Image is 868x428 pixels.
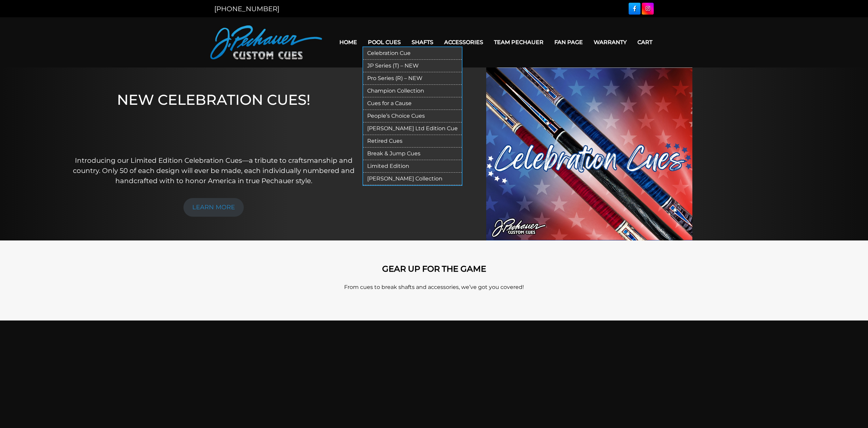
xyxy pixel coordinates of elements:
[632,34,658,51] a: Cart
[68,91,359,146] h1: NEW CELEBRATION CUES!
[183,198,244,217] a: LEARN MORE
[382,264,486,274] strong: GEAR UP FOR THE GAME
[363,160,462,173] a: Limited Edition
[363,85,462,97] a: Champion Collection
[439,34,489,51] a: Accessories
[549,34,588,51] a: Fan Page
[363,135,462,148] a: Retired Cues
[241,283,627,291] p: From cues to break shafts and accessories, we’ve got you covered!
[363,60,462,72] a: JP Series (T) – NEW
[210,25,322,59] img: Pechauer Custom Cues
[489,34,549,51] a: Team Pechauer
[363,97,462,110] a: Cues for a Cause
[363,110,462,122] a: People’s Choice Cues
[362,34,406,51] a: Pool Cues
[363,148,462,160] a: Break & Jump Cues
[214,5,279,13] a: [PHONE_NUMBER]
[363,122,462,135] a: [PERSON_NAME] Ltd Edition Cue
[68,155,359,186] p: Introducing our Limited Edition Celebration Cues—a tribute to craftsmanship and country. Only 50 ...
[406,34,439,51] a: Shafts
[363,72,462,85] a: Pro Series (R) – NEW
[363,173,462,185] a: [PERSON_NAME] Collection
[588,34,632,51] a: Warranty
[334,34,362,51] a: Home
[363,47,462,60] a: Celebration Cue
